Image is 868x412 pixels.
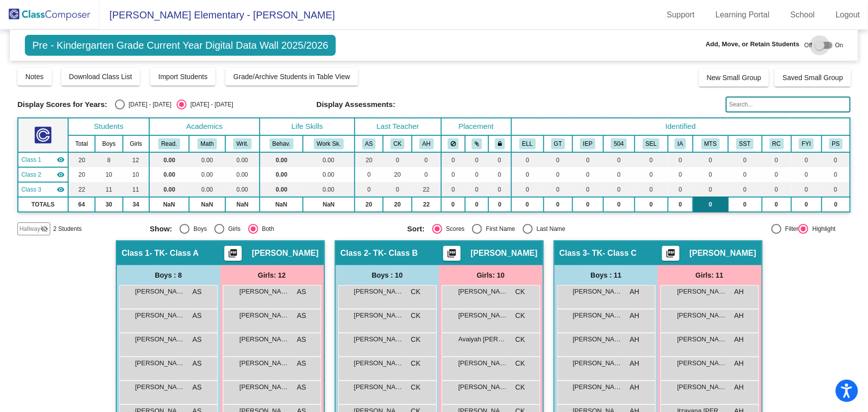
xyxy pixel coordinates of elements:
[488,135,511,152] th: Keep with teacher
[383,152,412,167] td: 0
[560,248,587,258] span: Class 3
[25,35,336,56] span: Pre - Kindergarten Grade Current Year Digital Data Wall 2025/2026
[383,135,412,152] th: Chanda Kor
[630,382,639,393] span: AH
[57,171,65,179] mat-icon: visibility
[573,182,603,197] td: 0
[297,382,306,393] span: AS
[354,334,404,344] span: [PERSON_NAME]
[677,310,727,320] span: [PERSON_NAME]
[411,382,420,393] span: CK
[354,382,404,392] span: [PERSON_NAME]
[68,118,149,135] th: Students
[303,197,355,212] td: NaN
[734,334,744,345] span: AH
[419,138,433,149] button: AH
[68,152,95,167] td: 20
[573,382,623,392] span: [PERSON_NAME]
[260,118,355,135] th: Life Skills
[693,197,728,212] td: 0
[544,152,573,167] td: 0
[708,7,778,23] a: Learning Portal
[260,167,303,182] td: 0.00
[459,334,508,344] span: Avaiyah [PERSON_NAME]
[829,138,843,149] button: PS
[135,382,185,392] span: [PERSON_NAME]
[150,68,215,86] button: Import Students
[668,197,693,212] td: 0
[68,135,95,152] th: Total
[635,152,668,167] td: 0
[224,246,242,261] button: Print Students Details
[835,41,843,50] span: On
[555,265,658,285] div: Boys : 11
[135,287,185,297] span: [PERSON_NAME] [PERSON_NAME]
[515,287,525,297] span: CK
[354,287,404,297] span: [PERSON_NAME]
[355,135,383,152] th: Amy Stubblefield
[193,358,202,369] span: AS
[573,197,603,212] td: 0
[643,138,660,149] button: SEL
[95,197,123,212] td: 30
[511,182,544,197] td: 0
[193,382,202,393] span: AS
[630,334,639,345] span: AH
[355,167,383,182] td: 0
[603,152,635,167] td: 0
[225,197,260,212] td: NaN
[511,118,850,135] th: Identified
[544,167,573,182] td: 0
[573,358,623,368] span: [PERSON_NAME]
[149,118,260,135] th: Academics
[220,265,324,285] div: Girls: 12
[53,224,82,233] span: 2 Students
[270,138,293,149] button: Behav.
[734,287,744,297] span: AH
[18,167,68,182] td: Chanda Kor - TK- Class B
[383,167,412,182] td: 20
[573,287,623,297] span: [PERSON_NAME]
[515,382,525,393] span: CK
[362,138,376,149] button: AS
[355,197,383,212] td: 20
[635,182,668,197] td: 0
[822,152,850,167] td: 0
[828,7,868,23] a: Logout
[465,167,488,182] td: 0
[336,265,439,285] div: Boys : 10
[511,152,544,167] td: 0
[297,334,306,345] span: AS
[412,182,441,197] td: 22
[135,310,185,320] span: [PERSON_NAME]
[240,358,289,368] span: [PERSON_NAME]
[611,138,627,149] button: 504
[471,248,537,258] span: [PERSON_NAME]
[441,152,466,167] td: 0
[728,197,762,212] td: 0
[762,182,791,197] td: 0
[734,382,744,393] span: AH
[240,382,289,392] span: [PERSON_NAME]
[158,73,207,81] span: Import Students
[488,197,511,212] td: 0
[573,334,623,344] span: [PERSON_NAME]
[225,68,358,86] button: Grade/Archive Students in Table View
[197,138,216,149] button: Math
[677,382,727,392] span: [PERSON_NAME]
[224,224,241,233] div: Girls
[297,310,306,321] span: AS
[240,310,289,320] span: [PERSON_NAME]
[728,182,762,197] td: 0
[18,197,68,212] td: TOTALS
[668,135,693,152] th: Irregular Attendance/Frequently Tardy
[187,100,233,109] div: [DATE] - [DATE]
[736,138,754,149] button: SST
[544,135,573,152] th: Gifted and Talented
[675,138,686,149] button: IA
[95,135,123,152] th: Boys
[774,69,851,87] button: Saved Small Group
[515,310,525,321] span: CK
[515,358,525,369] span: CK
[791,152,822,167] td: 0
